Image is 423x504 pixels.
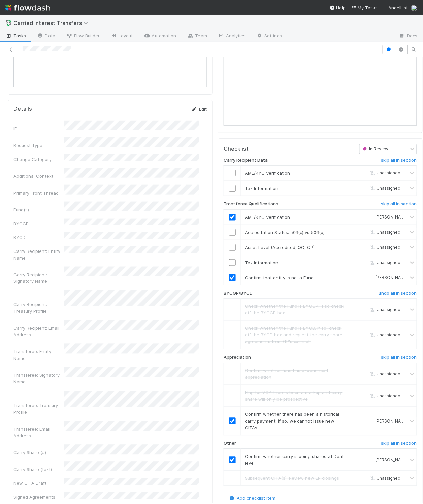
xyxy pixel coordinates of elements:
[245,390,343,402] span: Flag for VCA there's been a markup and carry share will only be prospective
[369,230,401,235] span: Unassigned
[32,31,61,42] a: Data
[5,2,50,13] img: logo-inverted-e16ddd16eac7371096b0.svg
[13,20,91,26] span: Carried Interest Transfers
[251,31,288,42] a: Settings
[381,158,417,166] a: skip all in section
[381,355,417,360] h6: skip all in section
[224,158,268,163] h6: Carry Recipient Data
[362,146,389,152] span: In Review
[369,418,375,424] img: avatar_93b89fca-d03a-423a-b274-3dd03f0a621f.png
[13,494,64,501] div: Signed Agreements
[381,201,417,207] h6: skip all in section
[13,190,64,196] div: Primary Front Thread
[245,230,325,235] span: Accreditation Status: 506(c) vs 506(b)
[351,4,378,11] a: My Tasks
[229,496,275,501] a: Add checklist item
[351,5,378,10] span: My Tasks
[13,372,64,385] div: Transferee: Signatory Name
[369,245,401,250] span: Unassigned
[13,402,64,416] div: Transferee: Treasury Profile
[245,260,278,265] span: Tax Information
[13,234,64,241] div: BYOD
[369,307,401,312] span: Unassigned
[369,476,401,481] span: Unassigned
[191,106,207,112] a: Edit
[13,426,64,439] div: Transferee: Email Address
[381,355,417,363] a: skip all in section
[245,326,343,344] span: Check whether the Fund is BYOD. If so, check off the BYOD box and request the carry share agreeme...
[369,186,401,191] span: Unassigned
[376,419,409,424] span: [PERSON_NAME]
[224,201,278,207] h6: Transferee Qualifications
[369,457,375,463] img: avatar_93b89fca-d03a-423a-b274-3dd03f0a621f.png
[379,291,417,296] h6: undo all in section
[13,348,64,362] div: Transferee: Entity Name
[394,31,423,42] a: Docs
[245,368,328,380] span: Confirm whether fund has experienced appreciation
[13,173,64,179] div: Additional Context
[381,441,417,446] h6: skip all in section
[245,186,278,191] span: Tax Information
[245,476,339,481] span: Subsequent CITA(s): Review new LP closings
[224,146,249,153] h5: Checklist
[13,248,64,261] div: Carry Recipient: Entity Name
[224,441,236,446] h6: Other
[330,4,346,11] div: Help
[66,32,100,39] span: Flow Builder
[13,125,64,132] div: ID
[13,449,64,456] div: Carry Share (#)
[13,480,64,487] div: New CITA Draft
[105,31,138,42] a: Layout
[13,142,64,149] div: Request Type
[13,466,64,473] div: Carry Share (text)
[369,394,401,399] span: Unassigned
[5,20,12,26] span: 💱
[245,304,344,316] span: Check whether the Fund is BYOGP. If so check off the BYOGP box.
[245,454,344,466] span: Confirm whether carry is being shared at Deal level
[245,275,314,280] span: Confirm that entity is not a Fund
[381,441,417,449] a: skip all in section
[381,158,417,163] h6: skip all in section
[376,214,409,220] span: [PERSON_NAME]
[369,275,375,280] img: avatar_93b89fca-d03a-423a-b274-3dd03f0a621f.png
[376,275,409,280] span: [PERSON_NAME]
[381,201,417,209] a: skip all in section
[138,31,182,42] a: Automation
[224,291,253,296] h6: BYOGP/BYOD
[245,170,290,176] span: AML/KYC Verification
[245,245,315,250] span: Asset Level (Accredited, QC, QP)
[13,106,32,112] h5: Details
[182,31,213,42] a: Team
[245,214,290,220] span: AML/KYC Verification
[5,32,26,39] span: Tasks
[369,214,375,220] img: avatar_93b89fca-d03a-423a-b274-3dd03f0a621f.png
[224,355,251,360] h6: Appreciation
[389,5,408,10] span: AngelList
[13,206,64,213] div: Fund(s)
[13,156,64,163] div: Change Category
[61,31,105,42] a: Flow Builder
[369,260,401,265] span: Unassigned
[376,458,409,463] span: [PERSON_NAME]
[13,271,64,285] div: Carry Recipient: Signatory Name
[369,372,401,377] span: Unassigned
[369,171,401,176] span: Unassigned
[379,291,417,299] a: undo all in section
[13,220,64,227] div: BYOGP
[213,31,251,42] a: Analytics
[245,412,339,431] span: Confirm whether there has been a historical carry payment; if so, we cannot issue new CITAs
[13,301,64,315] div: Carry Recipient: Treasury Profile
[13,325,64,338] div: Carry Recipient: Email Address
[369,333,401,338] span: Unassigned
[411,5,418,11] img: avatar_93b89fca-d03a-423a-b274-3dd03f0a621f.png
